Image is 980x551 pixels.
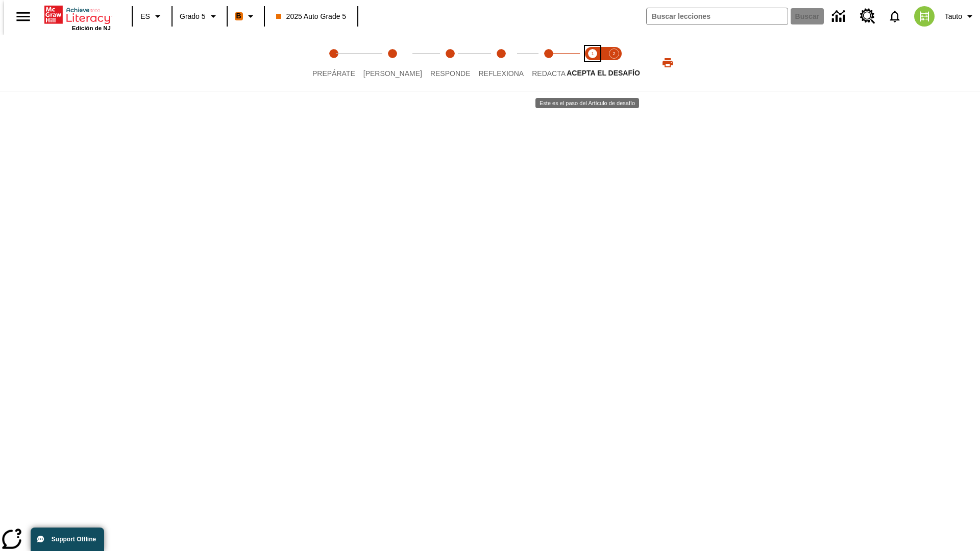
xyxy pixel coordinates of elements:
button: Responde step 3 of 5 [422,35,479,91]
button: Escoja un nuevo avatar [908,3,941,30]
a: Centro de información [826,3,854,31]
span: Tauto [945,11,962,22]
span: Prepárate [312,69,355,78]
span: 2025 Auto Grade 5 [276,11,347,22]
span: Redacta [532,69,566,78]
button: Abrir el menú lateral [8,2,38,32]
input: Buscar campo [647,8,788,24]
button: Support Offline [31,528,104,551]
button: Acepta el desafío lee step 1 of 2 [578,35,607,91]
text: 1 [591,51,594,56]
span: Grado 5 [180,11,206,22]
button: Acepta el desafío contesta step 2 of 2 [599,35,629,91]
button: Boost El color de la clase es anaranjado. Cambiar el color de la clase. [231,7,261,26]
text: 2 [612,51,615,56]
button: Grado: Grado 5, Elige un grado [176,7,224,26]
img: avatar image [914,6,935,27]
span: Support Offline [52,536,96,543]
button: Perfil/Configuración [941,7,980,26]
button: Lenguaje: ES, Selecciona un idioma [136,7,168,26]
div: Este es el paso del Artículo de desafío [535,98,639,108]
span: B [236,10,241,22]
div: Portada [44,4,111,31]
span: [PERSON_NAME] [363,69,422,78]
span: Edición de NJ [72,25,111,31]
span: ES [140,11,150,22]
button: Imprimir [651,54,684,72]
button: Reflexiona step 4 of 5 [470,35,532,91]
a: Notificaciones [881,3,908,30]
span: ACEPTA EL DESAFÍO [567,69,640,77]
a: Centro de recursos, Se abrirá en una pestaña nueva. [854,3,881,30]
button: Prepárate step 1 of 5 [304,35,363,91]
span: Responde [430,69,471,78]
button: Redacta step 5 of 5 [524,35,574,91]
button: Lee step 2 of 5 [355,35,430,91]
span: Reflexiona [478,69,524,78]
